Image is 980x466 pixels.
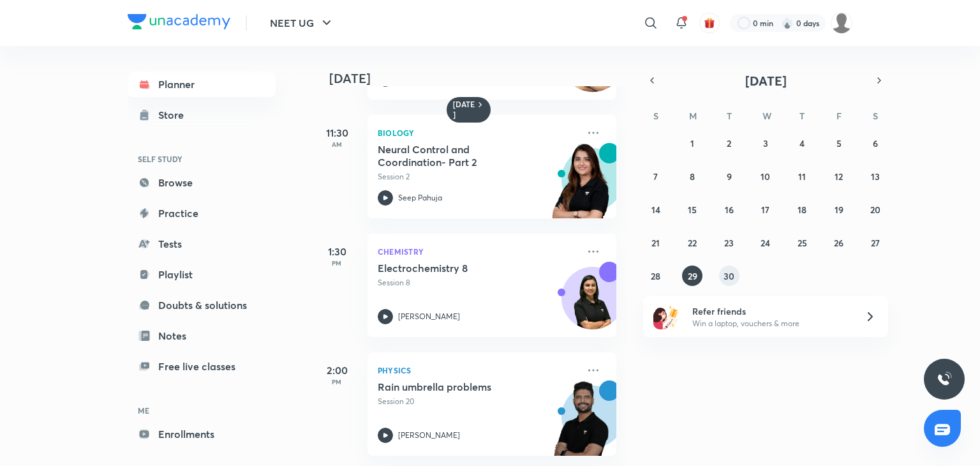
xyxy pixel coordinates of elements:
abbr: September 24, 2025 [761,237,770,249]
abbr: September 25, 2025 [798,237,807,249]
button: September 17, 2025 [755,199,776,220]
button: NEET UG [262,10,342,36]
abbr: September 3, 2025 [763,137,768,149]
div: Store [158,107,191,123]
abbr: September 19, 2025 [835,204,843,216]
p: Biology [378,125,578,140]
h6: ME [128,400,276,421]
button: September 25, 2025 [792,232,812,253]
abbr: September 27, 2025 [871,237,880,249]
p: AM [311,140,362,148]
button: September 26, 2025 [829,232,849,253]
button: September 4, 2025 [792,133,812,153]
a: Planner [128,71,276,97]
a: Tests [128,231,276,257]
button: September 10, 2025 [755,166,776,186]
button: September 5, 2025 [829,133,849,153]
p: Session 2 [378,171,578,183]
img: referral [653,304,679,329]
h6: [DATE] [453,100,475,120]
abbr: September 1, 2025 [690,137,694,149]
a: Enrollments [128,421,276,447]
a: Store [128,102,276,128]
a: Practice [128,200,276,226]
button: September 1, 2025 [682,133,702,153]
abbr: September 22, 2025 [688,237,697,249]
button: September 19, 2025 [829,199,849,220]
h5: Electrochemistry 8 [378,262,537,274]
abbr: September 17, 2025 [761,204,769,216]
p: PM [311,259,362,267]
h5: 11:30 [311,125,362,140]
abbr: September 23, 2025 [724,237,734,249]
a: Browse [128,170,276,195]
h6: SELF STUDY [128,148,276,170]
p: [PERSON_NAME] [398,430,460,441]
abbr: September 2, 2025 [727,137,731,149]
abbr: September 29, 2025 [688,270,697,282]
button: September 27, 2025 [865,232,886,253]
button: September 29, 2025 [682,266,702,286]
p: Chemistry [378,244,578,259]
button: September 3, 2025 [755,133,776,153]
button: September 15, 2025 [682,199,702,220]
h5: 2:00 [311,363,362,378]
p: Win a laptop, vouchers & more [692,318,849,329]
abbr: September 12, 2025 [835,170,843,183]
abbr: September 26, 2025 [834,237,843,249]
a: Company Logo [128,14,230,33]
abbr: September 10, 2025 [761,170,770,183]
abbr: Thursday [799,110,805,122]
button: September 20, 2025 [865,199,886,220]
abbr: September 13, 2025 [871,170,880,183]
abbr: September 16, 2025 [725,204,734,216]
abbr: Monday [689,110,697,122]
button: September 13, 2025 [865,166,886,186]
abbr: September 15, 2025 [688,204,697,216]
button: September 18, 2025 [792,199,812,220]
abbr: Sunday [653,110,658,122]
button: September 16, 2025 [719,199,739,220]
button: avatar [699,13,720,33]
button: September 9, 2025 [719,166,739,186]
h5: 1:30 [311,244,362,259]
abbr: September 11, 2025 [798,170,806,183]
abbr: Tuesday [727,110,732,122]
button: September 8, 2025 [682,166,702,186]
abbr: Wednesday [762,110,771,122]
abbr: September 14, 2025 [651,204,660,216]
h4: [DATE] [329,71,629,86]
button: September 2, 2025 [719,133,739,153]
abbr: September 6, 2025 [873,137,878,149]
abbr: September 20, 2025 [870,204,880,216]
img: avatar [704,17,715,29]
img: streak [781,17,794,29]
img: Avatar [562,274,623,335]
img: Tanya Kumari [831,12,852,34]
abbr: September 5, 2025 [836,137,842,149]
img: Company Logo [128,14,230,29]
p: Seep Pahuja [398,192,442,204]
button: September 30, 2025 [719,266,739,286]
button: September 7, 2025 [646,166,666,186]
button: September 24, 2025 [755,232,776,253]
abbr: September 8, 2025 [690,170,695,183]
abbr: September 21, 2025 [651,237,660,249]
button: September 11, 2025 [792,166,812,186]
button: September 6, 2025 [865,133,886,153]
p: [PERSON_NAME] [398,311,460,322]
button: [DATE] [661,71,870,89]
h6: Refer friends [692,304,849,318]
button: September 12, 2025 [829,166,849,186]
abbr: September 7, 2025 [653,170,658,183]
button: September 23, 2025 [719,232,739,253]
abbr: September 30, 2025 [724,270,734,282]
a: Doubts & solutions [128,292,276,318]
a: Playlist [128,262,276,287]
abbr: September 9, 2025 [727,170,732,183]
a: Notes [128,323,276,349]
img: ttu [937,372,952,387]
p: Session 20 [378,396,578,407]
button: September 14, 2025 [646,199,666,220]
button: September 22, 2025 [682,232,702,253]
